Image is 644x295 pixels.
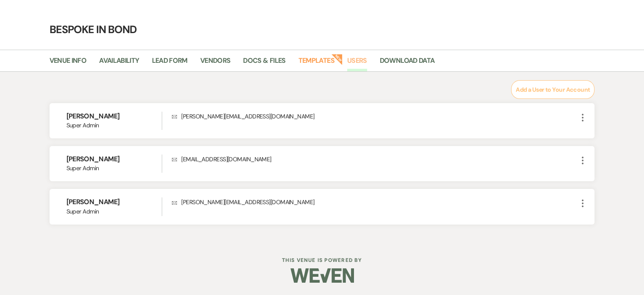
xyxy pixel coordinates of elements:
h4: Bespoke in Bond [17,22,627,37]
h6: [PERSON_NAME] [66,155,162,164]
a: Venue Info [50,55,87,71]
p: [EMAIL_ADDRESS][DOMAIN_NAME] [172,155,578,164]
a: Vendors [200,55,231,71]
span: Super Admin [66,121,162,130]
h6: [PERSON_NAME] [66,197,162,207]
a: Availability [99,55,139,71]
a: Users [347,55,367,71]
a: Download Data [380,55,435,71]
p: [PERSON_NAME][EMAIL_ADDRESS][DOMAIN_NAME] [172,197,578,207]
h6: [PERSON_NAME] [66,112,162,121]
span: Super Admin [66,164,162,173]
span: Super Admin [66,207,162,216]
a: Templates [299,55,334,71]
strong: New [331,53,343,65]
p: [PERSON_NAME][EMAIL_ADDRESS][DOMAIN_NAME] [172,112,578,121]
button: Add a User to Your Account [511,80,594,99]
img: Weven Logo [290,261,354,290]
a: Docs & Files [243,55,285,71]
a: Lead Form [152,55,187,71]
